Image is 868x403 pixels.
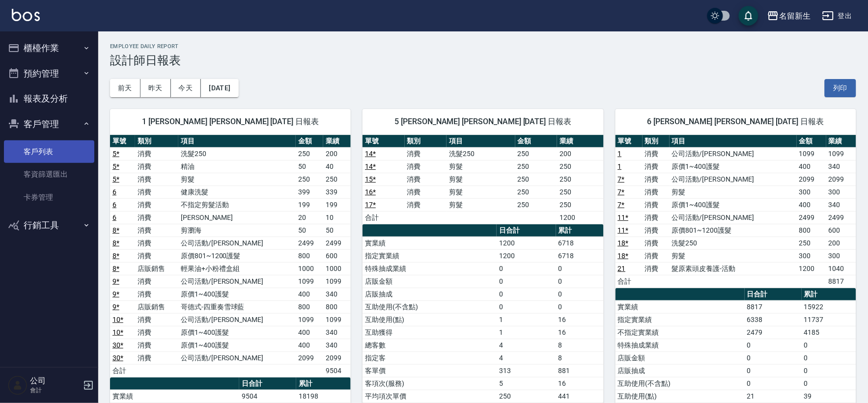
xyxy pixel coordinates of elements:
td: 剪瀏海 [178,224,296,237]
td: 0 [802,364,856,377]
span: 5 [PERSON_NAME] [PERSON_NAME] [DATE] 日報表 [374,117,591,127]
td: 881 [556,364,604,377]
button: 報表及分析 [4,86,94,111]
td: 250 [323,173,351,186]
th: 業績 [557,135,603,148]
td: 公司活動/[PERSON_NAME] [178,351,296,364]
td: 1040 [826,262,856,275]
td: 2499 [826,211,856,224]
button: 登出 [818,7,856,25]
td: 互助使用(點) [363,313,497,326]
td: 客單價 [363,364,497,377]
td: 300 [797,249,827,262]
th: 業績 [323,135,351,148]
td: 0 [556,275,604,288]
td: 400 [797,160,827,173]
td: 消費 [135,224,178,237]
td: 精油 [178,160,296,173]
td: 2099 [296,351,323,364]
td: 39 [802,390,856,403]
td: 0 [802,377,856,390]
td: 髮原素頭皮養護-活動 [670,262,797,275]
td: 0 [802,351,856,364]
td: 250 [296,147,323,160]
td: 消費 [135,275,178,288]
td: 8 [556,339,604,351]
td: 消費 [135,186,178,198]
td: 200 [826,237,856,249]
td: 50 [296,224,323,237]
td: 消費 [643,249,670,262]
td: 公司活動/[PERSON_NAME] [670,211,797,224]
td: 洗髮250 [670,237,797,249]
td: 300 [826,186,856,198]
td: 250 [515,173,558,186]
th: 單號 [110,135,135,148]
td: 消費 [643,198,670,211]
td: 6718 [556,249,604,262]
td: 1099 [296,313,323,326]
td: 1000 [296,262,323,275]
td: 21 [745,390,802,403]
td: 20 [296,211,323,224]
td: 0 [745,377,802,390]
span: 1 [PERSON_NAME] [PERSON_NAME] [DATE] 日報表 [122,117,339,127]
td: 消費 [643,237,670,249]
td: 400 [296,339,323,351]
td: 50 [323,224,351,237]
td: 消費 [405,173,447,186]
td: 399 [296,186,323,198]
td: 公司活動/[PERSON_NAME] [670,173,797,186]
td: 340 [323,288,351,300]
a: 卡券管理 [4,186,94,209]
td: 原價1~400護髮 [670,198,797,211]
td: 0 [497,262,556,275]
td: 1099 [826,147,856,160]
td: 店販金額 [616,351,745,364]
td: 600 [826,224,856,237]
td: 400 [296,288,323,300]
td: 200 [323,147,351,160]
th: 類別 [405,135,447,148]
td: 600 [323,249,351,262]
td: 原價1~400護髮 [178,339,296,351]
td: 800 [797,224,827,237]
td: 消費 [135,313,178,326]
td: 11737 [802,313,856,326]
td: 9504 [323,364,351,377]
img: Person [8,376,28,395]
td: 9504 [239,390,296,403]
td: 340 [323,339,351,351]
td: 特殊抽成業績 [363,262,497,275]
td: 1200 [497,249,556,262]
td: 8 [556,351,604,364]
td: 2099 [797,173,827,186]
th: 日合計 [497,224,556,237]
td: 合計 [110,364,135,377]
th: 金額 [797,135,827,148]
td: 339 [323,186,351,198]
td: 剪髮 [178,173,296,186]
th: 單號 [616,135,643,148]
td: 實業績 [616,300,745,313]
td: 10 [323,211,351,224]
td: 1200 [797,262,827,275]
td: 消費 [405,198,447,211]
td: 16 [556,313,604,326]
a: 1 [618,150,622,158]
button: 行銷工具 [4,213,94,238]
td: 指定實業績 [616,313,745,326]
td: 50 [296,160,323,173]
td: 消費 [643,160,670,173]
td: 實業績 [363,237,497,249]
td: 消費 [643,224,670,237]
td: 特殊抽成業績 [616,339,745,351]
td: 不指定實業績 [616,326,745,339]
td: 互助使用(點) [616,390,745,403]
button: 前天 [110,79,140,97]
a: 6 [112,214,116,221]
td: 2099 [323,351,351,364]
td: 250 [515,198,558,211]
th: 項目 [447,135,515,148]
h5: 公司 [30,376,80,386]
